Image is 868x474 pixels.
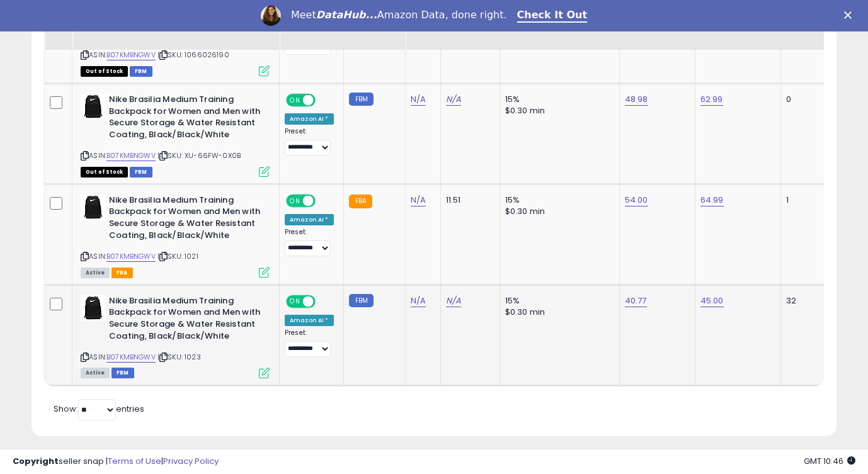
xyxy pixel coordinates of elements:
[81,295,270,377] div: ASIN:
[261,6,281,26] img: Profile image for Georgie
[700,194,724,206] a: 64.99
[285,329,334,357] div: Preset:
[106,352,156,363] a: B07KMBNGWV
[285,228,334,256] div: Preset:
[625,295,647,307] a: 40.77
[111,368,134,378] span: FBM
[157,150,241,161] span: | SKU: XU-66FW-0X0B
[109,295,262,345] b: Nike Brasilia Medium Training Backpack for Women and Men with Secure Storage & Water Resistant Co...
[505,206,610,217] div: $0.30 min
[411,295,426,307] a: N/A
[505,307,610,318] div: $0.30 min
[285,127,334,155] div: Preset:
[446,195,490,206] div: 11.51
[81,295,106,320] img: 31UPDBorvDL._SL40_.jpg
[157,251,198,261] span: | SKU: 1021
[81,94,106,119] img: 31UPDBorvDL._SL40_.jpg
[844,11,857,19] div: Close
[349,195,372,208] small: FBA
[108,455,161,467] a: Terms of Use
[786,195,825,206] div: 1
[314,296,334,307] span: OFF
[505,105,610,116] div: $0.30 min
[446,93,461,106] a: N/A
[13,456,219,468] div: seller snap | |
[81,66,128,77] span: All listings that are currently out of stock and unavailable for purchase on Amazon
[163,455,219,467] a: Privacy Policy
[106,251,156,262] a: B07KMBNGWV
[505,295,610,307] div: 15%
[316,9,377,21] i: DataHub...
[287,95,303,106] span: ON
[157,352,201,362] span: | SKU: 1023
[625,194,648,206] a: 54.00
[446,295,461,307] a: N/A
[786,295,825,307] div: 32
[81,195,106,220] img: 31UPDBorvDL._SL40_.jpg
[314,95,334,106] span: OFF
[517,9,588,23] a: Check It Out
[285,214,334,225] div: Amazon AI *
[109,94,262,144] b: Nike Brasilia Medium Training Backpack for Women and Men with Secure Storage & Water Resistant Co...
[625,93,648,106] a: 48.98
[54,403,144,415] span: Show: entries
[106,50,156,60] a: B07KMBNGWV
[285,315,334,326] div: Amazon AI *
[81,167,128,178] span: All listings that are currently out of stock and unavailable for purchase on Amazon
[287,296,303,307] span: ON
[81,368,110,378] span: All listings currently available for purchase on Amazon
[700,295,724,307] a: 45.00
[13,455,59,467] strong: Copyright
[81,94,270,176] div: ASIN:
[130,167,152,178] span: FBM
[291,9,507,21] div: Meet Amazon Data, done right.
[109,195,262,244] b: Nike Brasilia Medium Training Backpack for Women and Men with Secure Storage & Water Resistant Co...
[81,195,270,276] div: ASIN:
[505,94,610,105] div: 15%
[804,455,855,467] span: 2025-09-9 10:46 GMT
[505,195,610,206] div: 15%
[349,294,374,307] small: FBM
[786,94,825,105] div: 0
[349,93,374,106] small: FBM
[111,268,133,278] span: FBA
[81,268,110,278] span: All listings currently available for purchase on Amazon
[287,196,303,206] span: ON
[314,196,334,206] span: OFF
[106,150,156,161] a: B07KMBNGWV
[411,194,426,206] a: N/A
[157,50,229,60] span: | SKU: 1066026190
[285,113,334,125] div: Amazon AI *
[700,93,723,106] a: 62.99
[130,66,152,77] span: FBM
[411,93,426,106] a: N/A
